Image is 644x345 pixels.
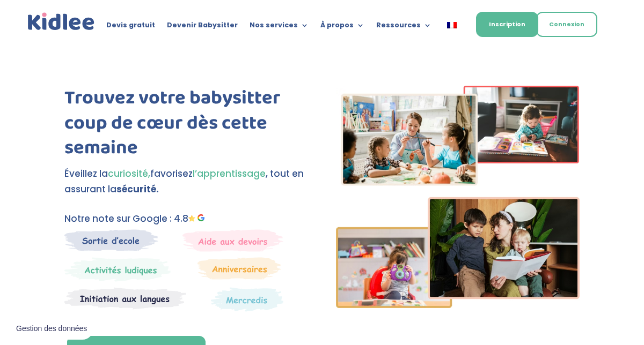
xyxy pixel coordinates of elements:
button: Gestion des données [10,318,93,340]
img: Français [447,22,457,28]
strong: sécurité. [116,183,159,196]
a: Devenir Babysitter [167,21,238,33]
img: Thematique [211,287,283,312]
img: Sortie decole [64,229,158,251]
img: logo_kidlee_bleu [26,11,97,33]
img: weekends [182,229,283,252]
a: Nos services [250,21,309,33]
span: l’apprentissage [193,167,266,180]
img: Mercredi [64,257,171,282]
picture: Imgs-2 [336,298,580,311]
a: Devis gratuit [106,21,155,33]
img: Atelier thematique [64,287,186,310]
p: Notre note sur Google : 4.8 [64,211,308,227]
a: À propos [320,21,364,33]
a: Inscription [476,12,538,37]
h1: Trouvez votre babysitter coup de cœur dès cette semaine [64,86,308,166]
span: curiosité, [108,167,150,180]
a: Kidlee Logo [26,11,97,33]
a: Connexion [536,12,597,37]
a: Ressources [376,21,431,33]
p: Éveillez la favorisez , tout en assurant la [64,166,308,197]
img: Anniversaire [197,257,281,280]
span: Gestion des données [16,324,87,334]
